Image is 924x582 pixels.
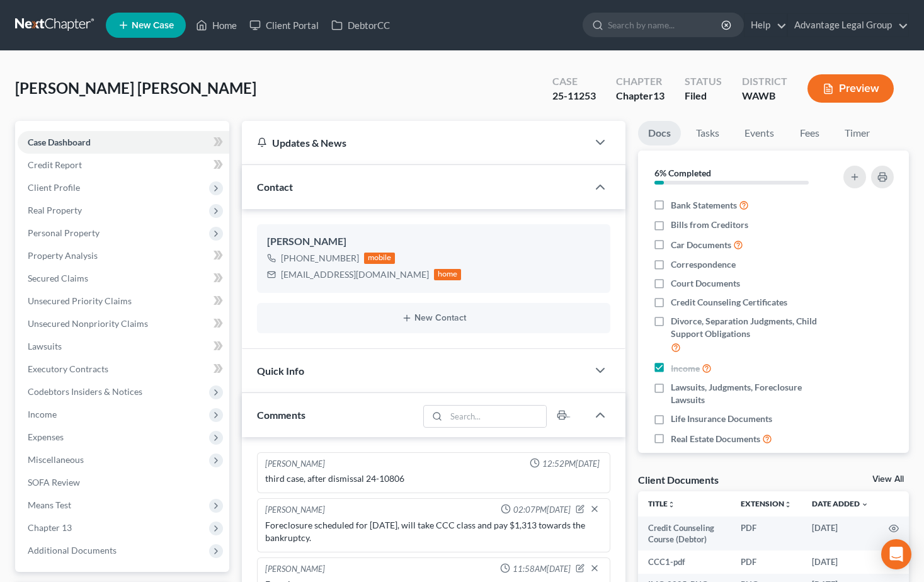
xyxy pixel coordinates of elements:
td: PDF [731,516,802,551]
span: Bank Statements [671,199,737,212]
div: Open Intercom Messenger [881,539,911,569]
span: Property Analysis [28,250,98,261]
a: Events [734,121,784,145]
span: Life Insurance Documents [671,413,772,425]
div: [PERSON_NAME] [265,458,325,470]
span: SOFA Review [28,477,80,488]
span: Personal Property [28,227,100,238]
span: 12:52PM[DATE] [542,458,600,470]
a: Executory Contracts [18,358,229,380]
a: View All [872,475,904,484]
a: Titleunfold_more [648,499,675,508]
div: Updates & News [257,136,573,149]
a: Client Portal [243,14,325,37]
div: [PERSON_NAME] [265,563,325,576]
span: Income [671,362,700,375]
span: Bills from Creditors [671,219,748,231]
td: [DATE] [802,551,879,573]
a: Case Dashboard [18,131,229,154]
span: 02:07PM[DATE] [513,504,571,516]
div: Filed [685,89,722,103]
div: third case, after dismissal 24-10806 [265,472,603,485]
span: Codebtors Insiders & Notices [28,386,142,397]
button: New Contact [267,313,601,323]
a: Extensionunfold_more [741,499,792,508]
span: Client Profile [28,182,80,193]
div: Status [685,74,722,89]
div: Client Documents [638,473,719,486]
span: Credit Counseling Certificates [671,296,787,309]
input: Search by name... [608,13,723,37]
div: [PHONE_NUMBER] [281,252,359,265]
div: Case [552,74,596,89]
span: 11:58AM[DATE] [513,563,571,575]
span: Retirement, 401K, IRA, Pension, Annuities [671,452,830,477]
div: Chapter [616,74,664,89]
div: WAWB [742,89,787,103]
span: Credit Report [28,159,82,170]
span: Unsecured Nonpriority Claims [28,318,148,329]
a: Unsecured Nonpriority Claims [18,312,229,335]
td: Credit Counseling Course (Debtor) [638,516,731,551]
a: SOFA Review [18,471,229,494]
span: Contact [257,181,293,193]
span: Lawsuits, Judgments, Foreclosure Lawsuits [671,381,830,406]
a: Credit Report [18,154,229,176]
span: New Case [132,21,174,30]
div: [PERSON_NAME] [267,234,601,249]
a: Property Analysis [18,244,229,267]
td: CCC1-pdf [638,551,731,573]
a: Home [190,14,243,37]
a: Fees [789,121,830,145]
a: Docs [638,121,681,145]
span: Real Property [28,205,82,215]
span: Comments [257,409,305,421]
div: home [434,269,462,280]
span: Income [28,409,57,419]
a: Unsecured Priority Claims [18,290,229,312]
span: Car Documents [671,239,731,251]
input: Search... [447,406,547,427]
i: unfold_more [668,501,675,508]
td: PDF [731,551,802,573]
span: Quick Info [257,365,304,377]
a: Lawsuits [18,335,229,358]
a: Date Added expand_more [812,499,869,508]
a: Timer [835,121,880,145]
span: Miscellaneous [28,454,84,465]
span: [PERSON_NAME] [PERSON_NAME] [15,79,256,97]
div: Foreclosure scheduled for [DATE], will take CCC class and pay $1,313 towards the bankruptcy. [265,519,603,544]
span: Unsecured Priority Claims [28,295,132,306]
span: Executory Contracts [28,363,108,374]
span: Divorce, Separation Judgments, Child Support Obligations [671,315,830,340]
span: Case Dashboard [28,137,91,147]
a: Secured Claims [18,267,229,290]
div: mobile [364,253,396,264]
div: Chapter [616,89,664,103]
i: expand_more [861,501,869,508]
span: Secured Claims [28,273,88,283]
div: District [742,74,787,89]
span: Correspondence [671,258,736,271]
span: Real Estate Documents [671,433,760,445]
span: Court Documents [671,277,740,290]
span: Chapter 13 [28,522,72,533]
a: Tasks [686,121,729,145]
span: Lawsuits [28,341,62,351]
div: 25-11253 [552,89,596,103]
a: Help [744,14,787,37]
div: [EMAIL_ADDRESS][DOMAIN_NAME] [281,268,429,281]
td: [DATE] [802,516,879,551]
span: Additional Documents [28,545,117,556]
span: Means Test [28,499,71,510]
span: 13 [653,89,664,101]
strong: 6% Completed [654,168,711,178]
button: Preview [807,74,894,103]
div: [PERSON_NAME] [265,504,325,516]
i: unfold_more [784,501,792,508]
a: DebtorCC [325,14,396,37]
span: Expenses [28,431,64,442]
a: Advantage Legal Group [788,14,908,37]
